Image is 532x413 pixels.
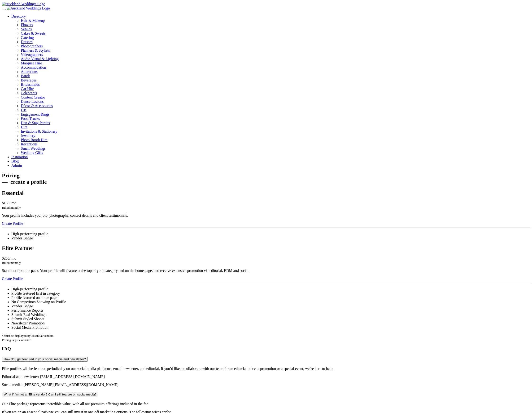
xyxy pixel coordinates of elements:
[11,236,530,240] li: Vendor Badge
[2,256,530,260] div: / mo
[11,159,19,163] a: Blog
[2,9,6,10] button: Menu
[21,65,46,69] a: Accommodation
[21,146,46,150] a: Small Weddings
[21,129,57,133] a: Invitations & Stationery
[2,201,530,205] div: / mo
[2,256,9,260] strong: $250
[21,74,30,78] a: Bands
[2,179,8,185] span: —
[21,134,35,138] a: Jewellery
[2,402,530,406] p: Our Elite package represents incredible value, with all our premium offerings included in the fee.
[21,31,530,36] a: Cakes & Sweets
[2,375,530,379] p: Editorial and newsletter: [EMAIL_ADDRESS][DOMAIN_NAME]
[2,206,21,209] small: Billed monthly
[11,313,530,317] li: Submit Real Weddings
[21,53,530,57] a: Videographers
[11,163,22,167] a: Admin
[21,82,40,86] a: Bridesmaids
[21,151,43,155] a: Wedding Gifts
[21,44,530,48] a: Photographers
[11,325,530,330] li: Social Media Promotion
[21,48,530,53] a: Planners & Stylists
[2,338,31,342] small: Pricing is gst exclusive
[21,57,530,61] a: Audio Visual & Lighting
[11,308,530,313] li: Performance Reports
[2,261,21,265] small: Billed monthly
[11,14,26,18] a: Directory
[21,78,37,82] a: Beverages
[2,357,88,362] button: How do I get featured in your social media and newsletter?
[2,190,530,196] h2: Essential
[21,70,38,74] a: Alterations
[2,392,98,397] button: What if I'm not an Elite vendor? Can I still feature on social media?
[11,317,530,321] li: Submit Styled Shoots
[11,300,530,304] li: No Competitors Showing on Profile
[21,138,48,142] a: Photo Booth Hire
[2,383,530,387] p: Social media: [PERSON_NAME][EMAIL_ADDRESS][DOMAIN_NAME]
[21,23,530,27] a: Flowers
[21,91,37,95] a: Celebrants
[11,296,530,300] li: Profile featured on home page
[11,304,530,308] li: Vendor Badge
[21,121,50,125] a: Hen & Stag Parties
[21,95,45,99] a: Content Creator
[21,27,530,31] a: Venues
[2,277,23,281] a: Create Profile
[2,334,53,337] small: *Must be displayed by Essential vendors
[21,125,27,129] a: Hire
[21,40,530,44] a: Dresses
[11,232,530,236] li: High-performing profile
[2,245,530,251] h2: Elite Partner
[21,18,530,23] a: Hair & Makeup
[21,99,44,103] a: Dance Lessons
[2,367,530,371] p: Elite profiles will be featured periodically on our social media platforms, email newsletter, and...
[21,36,530,40] a: Catering
[21,104,53,108] a: Décor & Accessories
[2,221,23,225] a: Create Profile
[21,112,49,116] a: Engagement Rings
[21,61,530,65] a: Marquee Hire
[7,6,50,10] img: Auckland Weddings Logo
[11,287,530,291] li: High-performing profile
[21,108,26,112] a: DJs
[10,179,47,185] span: create a profile
[2,346,530,351] h3: FAQ
[21,142,38,146] a: Receptions
[2,172,530,179] div: Pricing
[2,213,530,218] p: Your profile includes your bio, photography, contact details and client testimonials.
[21,87,34,91] a: Car Hire
[2,2,45,6] img: Auckland Weddings Logo
[11,291,530,296] li: Profile featured first in category
[11,155,28,159] a: Inspiration
[21,117,40,121] a: Food Trucks
[2,269,530,273] p: Stand out from the pack. Your profile will feature at the top of your category and on the home pa...
[11,321,530,325] li: Newsletter Promotion
[2,201,9,205] strong: $150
